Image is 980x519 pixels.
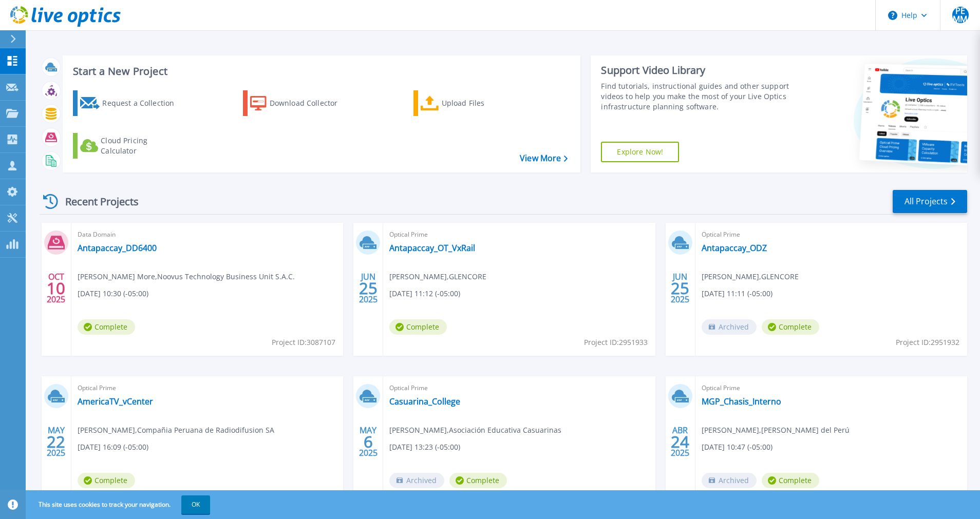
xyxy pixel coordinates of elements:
[46,423,66,460] div: MAY 2025
[389,441,460,453] span: [DATE] 13:23 (-05:00)
[702,441,772,453] span: [DATE] 10:47 (-05:00)
[40,189,153,214] div: Recent Projects
[601,142,679,162] a: Explore Now!
[389,271,486,282] span: [PERSON_NAME] , GLENCORE
[442,93,524,113] div: Upload Files
[702,382,961,394] span: Optical Prime
[893,190,967,213] a: All Projects
[762,473,819,488] span: Complete
[101,136,183,156] div: Cloud Pricing Calculator
[449,473,507,488] span: Complete
[359,284,378,293] span: 25
[102,93,184,113] div: Request a Collection
[520,153,568,163] a: View More
[28,495,210,514] span: This site uses cookies to track your navigation.
[47,284,65,293] span: 10
[73,66,568,77] h3: Start a New Project
[73,90,187,116] a: Request a Collection
[389,382,649,394] span: Optical Prime
[389,473,444,488] span: Archived
[73,133,187,159] a: Cloud Pricing Calculator
[671,284,689,293] span: 25
[46,270,66,307] div: OCT 2025
[762,319,819,335] span: Complete
[78,382,337,394] span: Optical Prime
[78,473,135,488] span: Complete
[364,437,373,446] span: 6
[78,396,153,407] a: AmericaTV_vCenter
[670,270,690,307] div: JUN 2025
[78,441,148,453] span: [DATE] 16:09 (-05:00)
[413,90,528,116] a: Upload Files
[601,81,793,112] div: Find tutorials, instructional guides and other support videos to help you make the most of your L...
[702,473,757,488] span: Archived
[78,229,337,240] span: Data Domain
[78,271,295,282] span: [PERSON_NAME] More , Noovus Technology Business Unit S.A.C.
[47,437,65,446] span: 22
[896,337,959,348] span: Project ID: 2951932
[243,90,357,116] a: Download Collector
[270,93,352,113] div: Download Collector
[952,7,969,23] span: PEMM
[389,229,649,240] span: Optical Prime
[389,288,460,299] span: [DATE] 11:12 (-05:00)
[702,396,781,407] a: MGP_Chasis_Interno
[359,423,378,460] div: MAY 2025
[702,243,767,253] a: Antapaccay_ODZ
[78,319,135,335] span: Complete
[671,437,689,446] span: 24
[601,64,793,77] div: Support Video Library
[389,319,447,335] span: Complete
[670,423,690,460] div: ABR 2025
[78,243,157,253] a: Antapaccay_DD6400
[702,319,757,335] span: Archived
[181,495,210,514] button: OK
[702,229,961,240] span: Optical Prime
[702,425,850,436] span: [PERSON_NAME] , [PERSON_NAME] del Perú
[702,271,799,282] span: [PERSON_NAME] , GLENCORE
[359,270,378,307] div: JUN 2025
[389,425,561,436] span: [PERSON_NAME] , Asociación Educativa Casuarinas
[584,337,648,348] span: Project ID: 2951933
[702,288,772,299] span: [DATE] 11:11 (-05:00)
[272,337,335,348] span: Project ID: 3087107
[389,243,475,253] a: Antapaccay_OT_VxRail
[78,288,148,299] span: [DATE] 10:30 (-05:00)
[78,425,274,436] span: [PERSON_NAME] , Compañia Peruana de Radiodifusion SA
[389,396,460,407] a: Casuarina_College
